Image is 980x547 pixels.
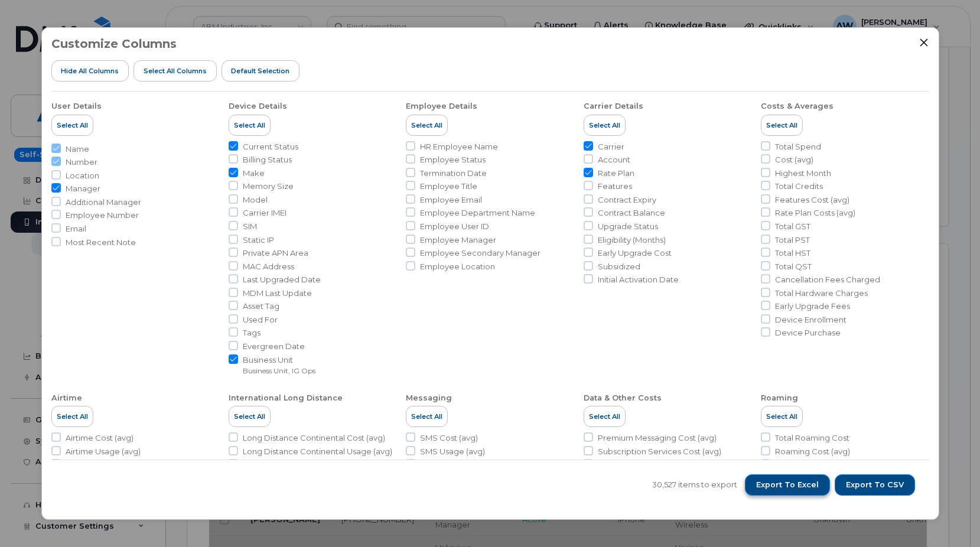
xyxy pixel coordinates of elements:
[598,154,630,165] span: Account
[652,479,737,490] span: 30,527 items to export
[243,314,278,325] span: Used For
[598,194,656,206] span: Contract Expiry
[411,121,442,130] span: Select All
[775,288,868,299] span: Total Hardware Charges
[51,60,129,82] button: Hide All Columns
[584,101,643,112] div: Carrier Details
[761,101,834,112] div: Costs & Averages
[406,406,448,427] button: Select All
[243,432,385,444] span: Long Distance Continental Cost (avg)
[766,121,797,130] span: Select All
[411,412,442,421] span: Select All
[761,115,803,136] button: Select All
[775,301,850,312] span: Early Upgrade Fees
[766,412,797,421] span: Select All
[61,66,119,76] span: Hide All Columns
[775,154,813,165] span: Cost (avg)
[243,446,392,457] span: Long Distance Continental Usage (avg)
[134,60,217,82] button: Select all Columns
[229,406,271,427] button: Select All
[420,235,496,246] span: Employee Manager
[234,121,265,130] span: Select All
[51,115,93,136] button: Select All
[243,168,265,179] span: Make
[231,66,289,76] span: Default Selection
[420,194,482,206] span: Employee Email
[775,248,810,259] span: Total HST
[66,237,136,248] span: Most Recent Note
[222,60,300,82] button: Default Selection
[598,141,624,152] span: Carrier
[420,446,485,457] span: SMS Usage (avg)
[775,446,850,457] span: Roaming Cost (avg)
[761,406,803,427] button: Select All
[775,261,812,272] span: Total QST
[775,327,841,338] span: Device Purchase
[598,221,658,232] span: Upgrade Status
[66,432,134,444] span: Airtime Cost (avg)
[243,274,321,285] span: Last Upgraded Date
[406,101,477,112] div: Employee Details
[66,446,141,457] span: Airtime Usage (avg)
[66,197,141,208] span: Additional Manager
[919,37,929,48] button: Close
[420,221,489,232] span: Employee User ID
[57,412,88,421] span: Select All
[420,154,486,165] span: Employee Status
[598,168,634,179] span: Rate Plan
[775,314,846,325] span: Device Enrollment
[243,341,305,352] span: Evergreen Date
[229,393,343,403] div: International Long Distance
[234,412,265,421] span: Select All
[598,432,717,444] span: Premium Messaging Cost (avg)
[589,121,620,130] span: Select All
[51,101,102,112] div: User Details
[243,261,294,272] span: MAC Address
[420,168,487,179] span: Termination Date
[775,141,821,152] span: Total Spend
[243,207,286,219] span: Carrier IMEI
[420,432,478,444] span: SMS Cost (avg)
[775,194,849,206] span: Features Cost (avg)
[775,207,855,219] span: Rate Plan Costs (avg)
[584,393,662,403] div: Data & Other Costs
[243,248,308,259] span: Private APN Area
[756,480,819,490] span: Export to Excel
[775,168,831,179] span: Highest Month
[584,115,626,136] button: Select All
[66,170,99,181] span: Location
[243,141,298,152] span: Current Status
[243,181,294,192] span: Memory Size
[835,474,915,496] button: Export to CSV
[775,181,823,192] span: Total Credits
[775,235,810,246] span: Total PST
[243,194,268,206] span: Model
[66,223,86,235] span: Email
[420,261,495,272] span: Employee Location
[420,248,541,259] span: Employee Secondary Manager
[420,141,498,152] span: HR Employee Name
[243,366,315,375] small: Business Unit, IG Ops
[229,101,287,112] div: Device Details
[66,144,89,155] span: Name
[598,207,665,219] span: Contract Balance
[589,412,620,421] span: Select All
[598,181,632,192] span: Features
[420,207,535,219] span: Employee Department Name
[775,221,810,232] span: Total GST
[775,432,849,444] span: Total Roaming Cost
[243,154,292,165] span: Billing Status
[598,274,679,285] span: Initial Activation Date
[66,210,139,221] span: Employee Number
[51,406,93,427] button: Select All
[761,393,798,403] div: Roaming
[598,248,672,259] span: Early Upgrade Cost
[598,446,721,457] span: Subscription Services Cost (avg)
[243,288,312,299] span: MDM Last Update
[243,221,257,232] span: SIM
[846,480,904,490] span: Export to CSV
[598,261,640,272] span: Subsidized
[584,406,626,427] button: Select All
[243,354,315,366] span: Business Unit
[51,393,82,403] div: Airtime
